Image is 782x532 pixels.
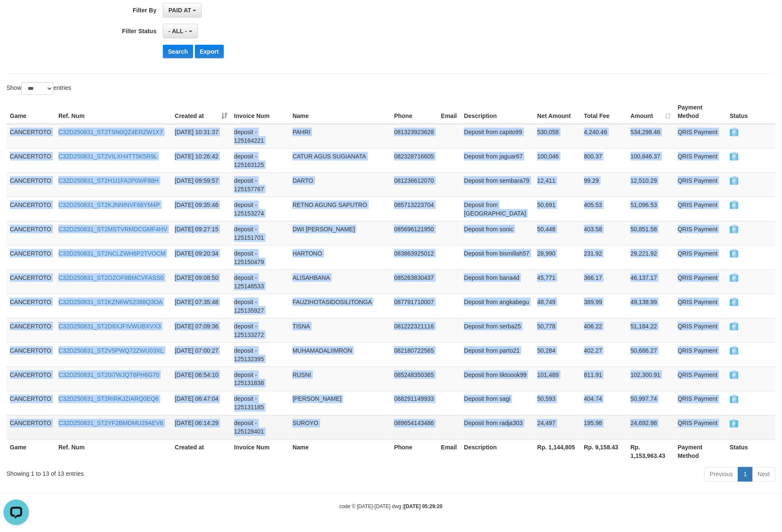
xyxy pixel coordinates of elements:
td: Deposit from bismillah57 [461,245,534,270]
div: Showing 1 to 13 of 13 entries [6,466,319,478]
td: [DATE] 06:47:04 [171,391,231,415]
td: 082328716605 [391,148,437,173]
td: 4,240.46 [581,124,627,149]
td: CATUR AGUS SUGIANATA [289,148,391,173]
td: 406.22 [581,318,627,342]
td: 50,851.58 [627,221,675,245]
td: PAHRI [289,124,391,149]
th: Status [727,440,776,464]
td: 081236612070 [391,173,437,197]
button: Search [163,45,193,58]
td: HARTONO [289,245,391,270]
span: PAID [730,178,739,185]
th: Net Amount [534,100,580,124]
td: [DATE] 10:31:37 [171,124,231,149]
td: [DATE] 10:26:42 [171,148,231,173]
td: 081323923628 [391,124,437,149]
a: C32D250831_ST2KJNNINVF68YM4P [58,201,160,208]
td: 50,997.74 [627,391,675,415]
a: 1 [738,467,753,482]
a: C32D250831_ST2KZN6WS2388Q3OA [58,299,162,305]
button: Export [195,45,224,58]
td: CANCERTOTO [6,318,55,342]
td: deposit - 125148533 [231,270,289,294]
th: Description [461,100,534,124]
td: Deposit from serba25 [461,318,534,342]
td: SUROYO [289,415,391,440]
td: QRIS Payment [675,124,727,149]
td: [DATE] 09:08:50 [171,270,231,294]
td: 48,749 [534,294,580,318]
td: 51,184.22 [627,318,675,342]
td: Deposit from parto21 [461,342,534,367]
td: TISNA [289,318,391,342]
td: Deposit from sembara79 [461,173,534,197]
th: Status [727,100,776,124]
td: CANCERTOTO [6,197,55,221]
td: 405.53 [581,197,627,221]
td: CANCERTOTO [6,415,55,440]
td: CANCERTOTO [6,124,55,149]
span: PAID [730,299,739,306]
td: [DATE] 07:00:27 [171,342,231,367]
td: deposit - 125128401 [231,415,289,440]
td: QRIS Payment [675,342,727,367]
td: 102,300.91 [627,367,675,391]
label: Show entries [6,82,71,95]
td: [DATE] 09:59:57 [171,173,231,197]
td: [DATE] 06:14:29 [171,415,231,440]
td: 534,298.46 [627,124,675,149]
th: Ref. Num [55,100,171,124]
td: 101,489 [534,367,580,391]
select: Showentries [21,82,53,95]
td: 12,411 [534,173,580,197]
td: QRIS Payment [675,294,727,318]
td: CANCERTOTO [6,148,55,173]
td: 50,593 [534,391,580,415]
th: Description [461,440,534,464]
td: Deposit from radja303 [461,415,534,440]
a: C32D250831_ST2V5PWQ72ZWU03XL [58,347,164,354]
td: 389.99 [581,294,627,318]
td: CANCERTOTO [6,245,55,270]
td: 100,046 [534,148,580,173]
a: C32D250831_ST2MSTVRMDCGMF4HV [58,226,167,233]
td: Deposit from sagi [461,391,534,415]
td: 99.29 [581,173,627,197]
td: CANCERTOTO [6,294,55,318]
td: DWI [PERSON_NAME] [289,221,391,245]
td: 403.58 [581,221,627,245]
td: 28,990 [534,245,580,270]
td: Deposit from tiktoook99 [461,367,534,391]
td: deposit - 125150479 [231,245,289,270]
td: 085263830437 [391,270,437,294]
td: 29,221.92 [627,245,675,270]
a: C32D250831_ST2OZOF8BMCVFASS0 [58,274,164,281]
td: 50,778 [534,318,580,342]
th: Amount: activate to sort column ascending [627,100,675,124]
td: Deposit from sonic [461,221,534,245]
td: 50,691 [534,197,580,221]
td: Deposit from [GEOGRAPHIC_DATA] [461,197,534,221]
td: 082180722565 [391,342,437,367]
td: FAUZIHOTASIDOSILITONGA [289,294,391,318]
td: 402.27 [581,342,627,367]
td: CANCERTOTO [6,367,55,391]
td: DARTO [289,173,391,197]
td: [DATE] 09:20:34 [171,245,231,270]
th: Created at [171,440,231,464]
span: PAID [730,202,739,209]
small: code © [DATE]-[DATE] dwg | [339,504,443,510]
td: CANCERTOTO [6,270,55,294]
td: 530,058 [534,124,580,149]
td: deposit - 125163125 [231,148,289,173]
a: C32D250831_ST2TSN0QZ4ERZW1X7 [58,129,163,135]
th: Total Fee [581,100,627,124]
td: 087791710007 [391,294,437,318]
td: CANCERTOTO [6,391,55,415]
td: deposit - 125151701 [231,221,289,245]
th: Payment Method [675,100,727,124]
td: Deposit from bana4d [461,270,534,294]
td: 49,138.99 [627,294,675,318]
td: QRIS Payment [675,197,727,221]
